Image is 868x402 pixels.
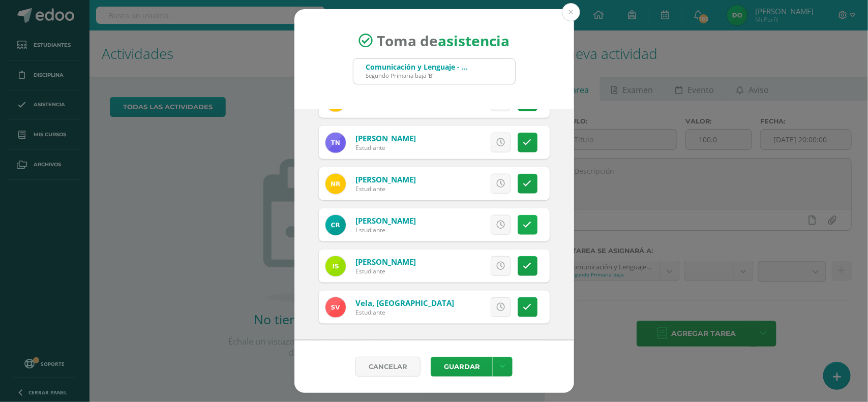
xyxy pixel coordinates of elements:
[325,133,346,153] img: 274b13ad36ad92eb860907514acca08e.png
[366,72,473,79] div: Segundo Primaria baja 'B'
[355,357,421,377] a: Cancelar
[442,133,470,152] span: Excusa
[442,174,470,193] span: Excusa
[325,256,346,276] img: 749ce2fd5de049f1f050c56031d4f8ad.png
[355,267,416,275] div: Estudiante
[355,184,416,193] div: Estudiante
[355,143,416,152] div: Estudiante
[355,133,416,143] a: [PERSON_NAME]
[355,298,454,308] a: Vela, [GEOGRAPHIC_DATA]
[355,215,416,226] a: [PERSON_NAME]
[442,257,470,275] span: Excusa
[353,59,515,84] input: Busca un grado o sección aquí...
[355,226,416,234] div: Estudiante
[355,174,416,184] a: [PERSON_NAME]
[377,31,510,50] span: Toma de
[355,308,454,317] div: Estudiante
[325,174,346,194] img: 543d9d692df399ec77393e23982d5bff.png
[355,257,416,267] a: [PERSON_NAME]
[438,31,510,50] strong: asistencia
[562,3,580,21] button: Close (Esc)
[431,357,493,377] button: Guardar
[442,298,470,317] span: Excusa
[442,215,470,234] span: Excusa
[325,215,346,235] img: 4a1c77e64ec114b727f58f85294eba0d.png
[325,297,346,318] img: c9928e4079fc5620f8f392ce5be42139.png
[366,62,473,72] div: Comunicación y Lenguaje - Áreas Integradas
